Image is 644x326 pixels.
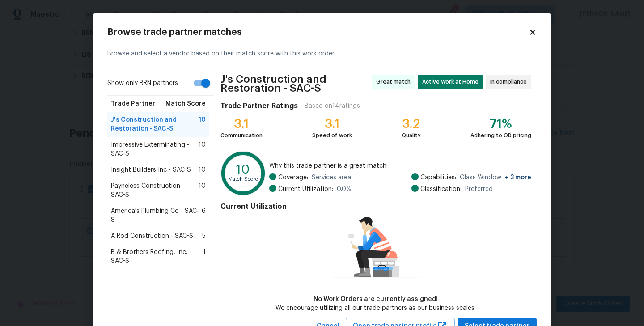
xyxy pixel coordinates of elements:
[465,185,493,194] span: Preferred
[298,102,305,110] div: |
[111,207,202,224] span: America's Plumbing Co - SAC-S
[505,174,531,181] span: + 3 more
[220,75,369,93] span: J's Construction and Restoration - SAC-S
[220,119,263,128] div: 3.1
[420,185,462,194] span: Classification:
[337,185,352,194] span: 0.0 %
[165,99,206,108] span: Match Score
[312,131,352,140] div: Speed of work
[402,119,421,128] div: 3.2
[111,140,199,158] span: Impressive Exterminating - SAC-S
[236,163,250,176] text: 10
[107,38,537,69] div: Browse and select a vendor based on their match score with this work order.
[278,173,308,182] span: Coverage:
[111,165,191,174] span: Insight Builders Inc - SAC-S
[460,173,531,182] span: Glass Window
[228,177,258,182] text: Match Score
[111,182,199,199] span: Payneless Construction - SAC-S
[107,28,529,37] h2: Browse trade partner matches
[312,119,352,128] div: 3.1
[422,77,482,86] span: Active Work at Home
[376,77,414,86] span: Great match
[220,202,531,211] h4: Current Utilization
[220,102,298,110] h4: Trade Partner Ratings
[312,173,351,182] span: Services area
[490,77,530,86] span: In compliance
[402,131,421,140] div: Quality
[107,79,178,88] span: Show only BRN partners
[111,99,155,108] span: Trade Partner
[199,182,206,199] span: 10
[111,248,203,266] span: B & Brothers Roofing, Inc. - SAC-S
[470,131,531,140] div: Adhering to OD pricing
[202,207,206,224] span: 6
[305,102,360,110] div: Based on 14 ratings
[420,173,456,182] span: Capabilities:
[275,295,476,304] div: No Work Orders are currently assigned!
[111,115,199,133] span: J's Construction and Restoration - SAC-S
[111,232,193,241] span: A Rod Construction - SAC-S
[278,185,333,194] span: Current Utilization:
[269,161,531,170] span: Why this trade partner is a great match:
[199,165,206,174] span: 10
[203,248,206,266] span: 1
[199,115,206,133] span: 10
[275,304,476,313] div: We encourage utilizing all our trade partners as our business scales.
[199,140,206,158] span: 10
[470,119,531,128] div: 71%
[220,131,263,140] div: Communication
[202,232,206,241] span: 5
